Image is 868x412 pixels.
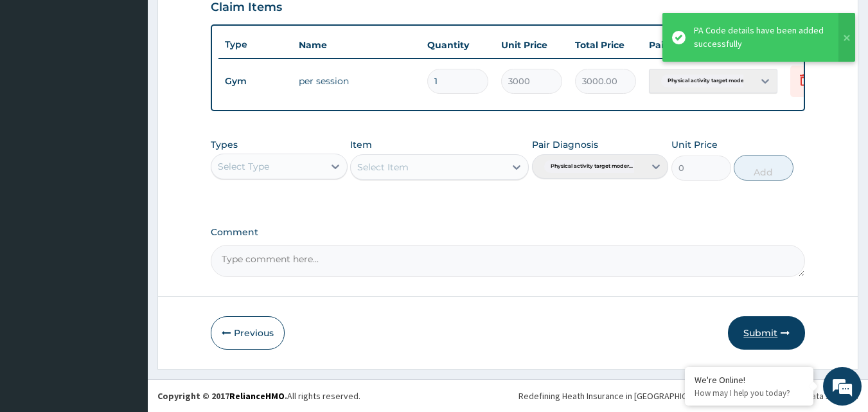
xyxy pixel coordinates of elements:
th: Name [292,32,421,58]
h3: Claim Items [211,1,282,15]
p: How may I help you today? [695,388,804,399]
td: per session [292,68,421,94]
footer: All rights reserved. [148,379,868,412]
th: Type [218,33,292,57]
strong: Copyright © 2017 . [157,390,287,402]
div: Chat with us now [67,72,216,89]
label: Item [350,138,372,151]
th: Total Price [569,32,642,58]
th: Unit Price [495,32,569,58]
label: Unit Price [671,138,718,151]
label: Types [211,139,238,150]
a: RelianceHMO [229,390,285,402]
td: Gym [218,69,292,93]
label: Pair Diagnosis [532,138,598,151]
button: Submit [728,316,805,350]
label: Comment [211,227,806,238]
th: Quantity [421,32,495,58]
img: d_794563401_company_1708531726252_794563401 [24,64,52,96]
span: We're online! [75,124,177,254]
button: Previous [211,316,285,350]
div: Select Type [218,160,269,173]
div: PA Code details have been added successfully [694,24,826,51]
div: Minimize live chat window [211,6,242,37]
textarea: Type your message and hit 'Enter' [6,275,245,320]
button: Add [734,155,793,181]
th: Pair Diagnosis [642,32,784,58]
div: We're Online! [695,374,804,386]
div: Redefining Heath Insurance in [GEOGRAPHIC_DATA] using Telemedicine and Data Science! [518,390,858,402]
